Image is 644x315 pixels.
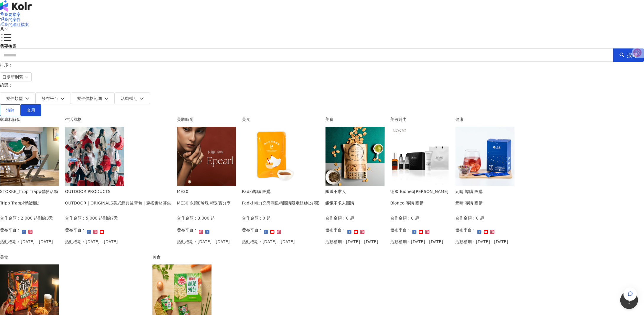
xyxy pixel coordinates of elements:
[65,215,86,221] p: 合作金額：
[391,200,449,206] div: Bioneo 導購 團購
[38,215,53,221] p: 剩餘3天
[21,104,41,116] button: 套用
[42,96,58,101] span: 發布平台
[4,17,21,22] span: 我的案件
[152,254,274,260] div: 美食
[613,48,644,62] button: 搜尋
[21,215,38,221] p: 2,000 起
[177,200,231,206] div: ME30 永續E珍珠 輕珠寶分享
[6,96,23,101] span: 案件類型
[326,215,346,221] p: 合作金額：
[86,215,103,221] p: 5,000 起
[326,127,385,186] img: 餓餓不求人系列
[177,238,230,245] p: 活動檔期：[DATE] - [DATE]
[391,238,443,245] p: 活動檔期：[DATE] - [DATE]
[2,73,29,82] span: 日期新到舊
[620,291,638,309] iframe: Help Scout Beacon - Open
[456,116,515,123] div: 健康
[177,127,236,186] img: ME30 永續E珍珠 系列輕珠寶
[115,92,150,104] button: 活動檔期
[242,200,320,206] div: Padki 精力充霈滴雞精團購限定組(純分潤)
[456,127,515,186] img: 漾漾神｜活力莓果康普茶沖泡粉
[456,238,508,245] p: 活動檔期：[DATE] - [DATE]
[476,215,484,221] p: 0 起
[391,215,411,221] p: 合作金額：
[619,52,625,58] span: search
[27,108,35,113] span: 套用
[346,215,354,221] p: 0 起
[326,116,385,123] div: 美食
[242,215,263,221] p: 合作金額：
[326,188,354,195] div: 餓餓不求人
[65,188,171,195] div: OUTDOOR PRODUCTS
[6,108,14,113] span: 清除
[4,12,21,17] span: 我要接案
[263,215,271,221] p: 0 起
[65,116,171,123] div: 生活風格
[65,238,118,245] p: 活動檔期：[DATE] - [DATE]
[198,215,215,221] p: 3,000 起
[121,96,137,101] span: 活動檔期
[103,215,118,221] p: 剩餘7天
[35,92,71,104] button: 發布平台
[391,116,450,123] div: 美妝時尚
[177,215,198,221] p: 合作金額：
[4,22,29,27] span: 我的網紅檔案
[242,188,320,195] div: Padki導購 團購
[177,227,198,233] p: 發布平台：
[326,227,346,233] p: 發布平台：
[177,188,231,195] div: ME30
[242,116,320,123] div: 美食
[391,227,411,233] p: 發布平台：
[77,96,102,101] span: 案件價格範圍
[65,200,171,206] div: OUTDOOR｜ORIGINALS美式經典後背包｜穿搭素材募集
[65,227,86,233] p: 發布平台：
[411,215,419,221] p: 0 起
[71,92,115,104] button: 案件價格範圍
[326,238,378,245] p: 活動檔期：[DATE] - [DATE]
[242,238,295,245] p: 活動檔期：[DATE] - [DATE]
[456,188,483,195] div: 元晴 導購 團購
[242,127,301,186] img: Padki 精力充霈滴雞精(團購限定組)
[456,215,476,221] p: 合作金額：
[177,116,236,123] div: 美妝時尚
[242,227,263,233] p: 發布平台：
[326,200,354,206] div: 餓餓不求人團購
[391,188,449,195] div: 德國 Bioneo[PERSON_NAME]
[391,127,450,186] img: 百妮保濕逆齡美白系列
[65,127,124,186] img: 【OUTDOOR】ORIGINALS美式經典後背包M
[456,227,476,233] p: 發布平台：
[456,200,483,206] div: 元晴 導購 團購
